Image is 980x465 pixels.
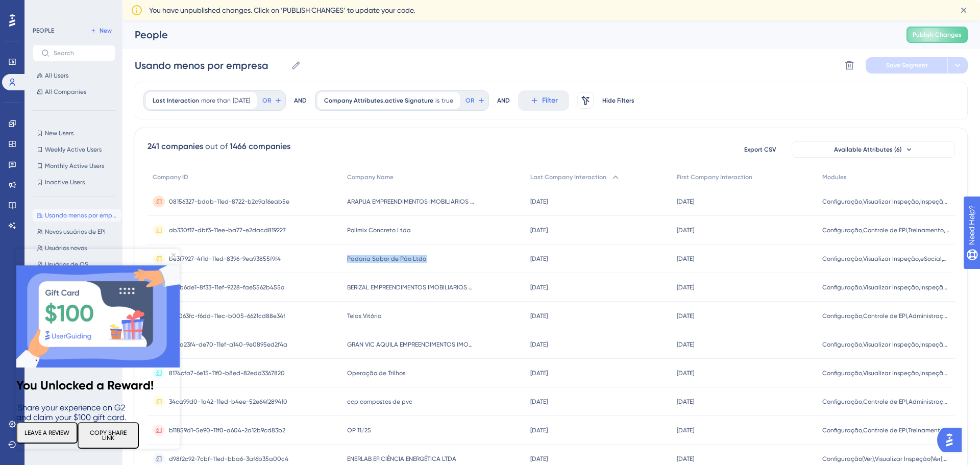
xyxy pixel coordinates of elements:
span: Configuração,Visualizar Inspeção,Inspeção Coleta,Plano de Ação,Controle de EPI [822,340,950,349]
button: All Users [33,69,115,82]
span: Configuração,Controle de EPI,Treinamento,Controle de Documento,Administração [822,426,950,434]
span: OR [262,96,271,105]
button: Inactive Users [33,176,115,188]
span: [DATE] [233,96,250,105]
span: Share your experience on G2 [2,154,109,163]
span: Publish Changes [913,31,962,39]
span: ENERLAB EFICIÊNCIA ENERGÉTICA LTDA [347,455,456,463]
span: Configuração,Visualizar Inspeção,Inspeção Coleta,Plano de Ação [822,198,950,206]
span: Company ID [153,173,188,181]
button: Monthly Active Users [33,160,115,172]
span: be3f7927-4f1d-11ed-8396-9ea93855f9f4 [169,255,281,263]
button: Usuários novos [33,242,121,254]
span: OP 11/25 [347,426,371,434]
span: 34ca99d0-1a42-11ed-b4ee-52e64f289410 [169,398,287,406]
span: Hide Filters [602,96,634,105]
time: [DATE] [677,398,694,405]
span: Padaria Sabor de Pão Ltda [347,255,427,263]
span: ccp compostos de pvc [347,398,412,406]
time: [DATE] [677,370,694,377]
time: [DATE] [677,255,694,262]
time: [DATE] [677,312,694,320]
button: OR [261,92,283,109]
span: 08156327-bdab-11ed-8722-b2c9a16eab5e [169,198,289,206]
span: Save Segment [886,61,928,69]
span: Configuração,Controle de EPI,Administração [822,398,950,406]
div: 241 companies [148,140,203,153]
span: Configuração(Ver),Visualizar Inspeção(Ver),Plano de Ação,Controle de EPI(Ver),Treinamento(Ver),eS... [822,455,950,463]
button: New Users [33,127,115,139]
span: New [100,27,112,35]
button: All Companies [33,86,115,98]
div: AND [294,90,307,111]
span: OR [465,96,474,105]
button: COPY SHARE LINK [61,173,122,200]
span: eeea23f4-de70-11ef-a140-9e0895ed2f4a [169,340,287,349]
time: [DATE] [677,427,694,434]
input: Segment Name [135,58,287,72]
span: Configuração,Visualizar Inspeção,Inspeção Coleta,Plano de Ação,Controle de EPI,Treinamento,Contro... [822,369,950,377]
div: People [135,28,881,42]
span: Last Interaction [153,96,199,105]
span: ARAPUA EMPREENDIMENTOS IMOBILIARIOS LTDA - OBRA 535 [347,198,475,206]
span: Company Name [347,173,394,181]
div: out of [205,140,228,153]
span: Configuração,Controle de EPI,Treinamento,Administração [822,226,950,234]
span: Inactive Users [45,178,85,186]
button: Available Attributes (6) [792,141,955,158]
div: 1466 companies [230,140,290,153]
span: Last Company Interaction [530,173,606,181]
span: 8174cfa7-6e15-11f0-b8ed-82edd3367820 [169,369,285,377]
span: Monthly Active Users [45,162,104,170]
span: Telas Vitória [347,312,382,320]
span: First Company Interaction [677,173,752,181]
span: GRAN VIC AQUILA EMPREENDIMENTOS IMOBILIARIOS SPE LTDA [347,340,475,349]
span: Configuração,Visualizar Inspeção,eSocial,Controle de Documento,Administração [822,255,950,263]
input: Search [54,50,107,57]
time: [DATE] [530,370,548,377]
button: Save Segment [866,57,947,74]
span: All Users [45,71,68,80]
time: [DATE] [530,398,548,405]
time: [DATE] [677,341,694,348]
time: [DATE] [530,455,548,462]
span: You have unpublished changes. Click on ‘PUBLISH CHANGES’ to update your code. [149,4,415,16]
time: [DATE] [530,312,548,320]
button: Novos usuários de EPI [33,226,121,238]
span: All Companies [45,88,86,96]
span: Available Attributes (6) [834,145,902,154]
span: 7e2063fc-f6dd-11ec-b005-6621cd88e34f [169,312,285,320]
time: [DATE] [677,455,694,462]
span: ab330f17-dbf3-11ee-ba77-e2dacd819227 [169,226,286,234]
time: [DATE] [530,341,548,348]
span: is [435,96,439,105]
span: Weekly Active Users [45,145,102,154]
span: Novos usuários de EPI [45,228,106,236]
div: PEOPLE [33,27,54,35]
span: b11859d1-5e90-11f0-a604-2a12b9cd83b2 [169,426,285,434]
button: Hide Filters [602,92,634,109]
button: Weekly Active Users [33,143,115,156]
span: Polimix Concreto Ltda [347,226,411,234]
span: d98f2c92-7cbf-11ed-bba6-3af6b35a00c4 [169,455,288,463]
time: [DATE] [530,255,548,262]
time: [DATE] [677,284,694,291]
span: Export CSV [744,145,776,154]
button: New [87,25,115,37]
button: Export CSV [734,141,786,158]
span: more than [201,96,231,105]
iframe: UserGuiding AI Assistant Launcher [937,425,968,455]
time: [DATE] [530,198,548,205]
div: AND [497,90,510,111]
time: [DATE] [677,227,694,234]
button: Filter [518,90,569,111]
time: [DATE] [530,227,548,234]
span: a87b6de1-8f33-11ef-9228-fae5562b455a [169,283,285,291]
time: [DATE] [677,198,694,205]
span: Usuários novos [45,244,87,252]
button: Usando menos por empresa [33,209,121,222]
span: BERIZAL EMPREENDIMENTOS IMOBILIARIOS LTDA - OBRA 648 [347,283,475,291]
span: Configuração,Visualizar Inspeção,Inspeção Coleta,Plano de Ação [822,283,950,291]
time: [DATE] [530,427,548,434]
